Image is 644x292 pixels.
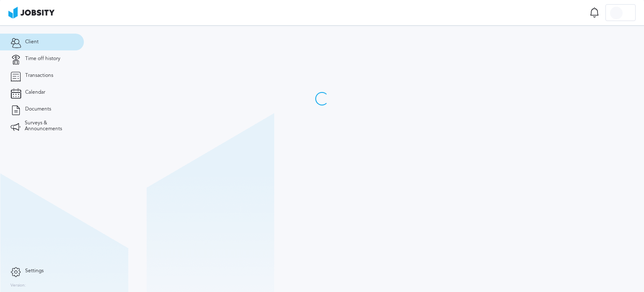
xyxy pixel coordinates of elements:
span: Calendar [25,89,45,95]
span: Settings [25,268,44,274]
span: Documents [25,106,51,112]
span: Time off history [25,56,60,62]
span: Transactions [25,73,53,79]
span: Client [25,39,39,45]
label: Version: [10,283,26,288]
img: ab4bad089aa723f57921c736e9817d99.png [8,7,55,18]
span: Surveys & Announcements [25,120,73,132]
